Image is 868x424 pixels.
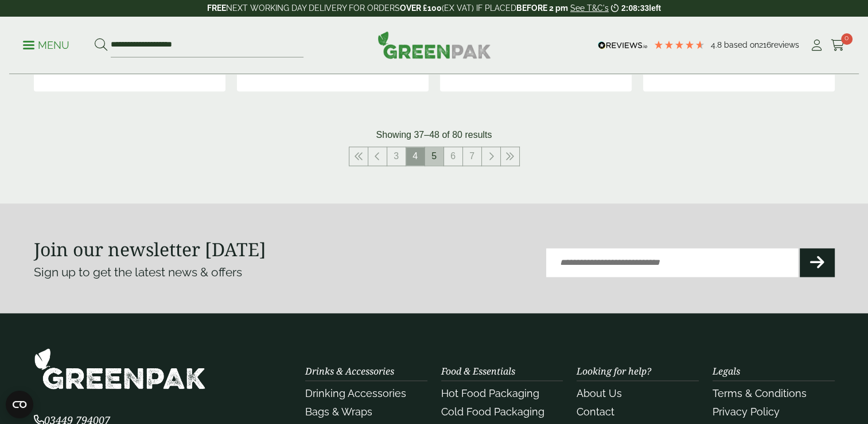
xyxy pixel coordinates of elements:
a: Menu [23,38,69,50]
span: 216 [759,40,771,49]
strong: BEFORE 2 pm [516,3,568,13]
span: 0 [841,33,853,45]
a: 0 [831,37,845,54]
button: Open CMP widget [6,391,33,418]
span: 2:08:33 [621,3,649,13]
a: 7 [463,147,481,165]
strong: FREE [207,3,226,13]
p: Sign up to get the latest news & offers [34,263,394,282]
p: Menu [23,38,69,52]
a: Privacy Policy [713,406,780,418]
i: My Account [809,40,824,51]
img: REVIEWS.io [598,41,648,49]
a: About Us [577,387,622,399]
a: See T&C's [570,3,609,13]
i: Cart [831,40,845,51]
div: 4.79 Stars [653,40,705,50]
a: Terms & Conditions [713,387,807,399]
a: Hot Food Packaging [441,387,539,399]
a: Bags & Wraps [305,406,372,418]
a: 3 [387,147,406,165]
a: Drinking Accessories [305,387,406,399]
a: Cold Food Packaging [441,406,544,418]
strong: OVER £100 [400,3,442,13]
strong: Join our newsletter [DATE] [34,237,266,261]
p: Showing 37–48 of 80 results [376,128,492,142]
span: 4.8 [711,40,724,49]
img: GreenPak Supplies [377,31,491,59]
a: 5 [425,147,443,165]
span: left [649,3,661,13]
span: 4 [406,147,425,165]
img: GreenPak Supplies [34,348,206,390]
a: 6 [444,147,462,165]
span: Based on [724,40,759,49]
a: Contact [577,406,614,418]
span: reviews [771,40,799,49]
